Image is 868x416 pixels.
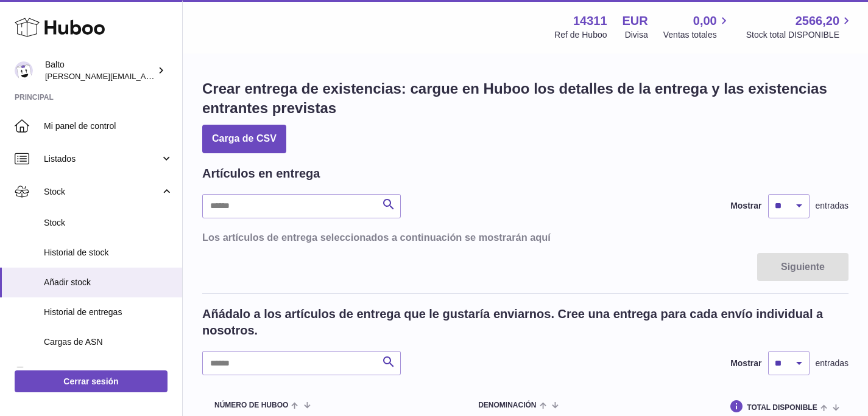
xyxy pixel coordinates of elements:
[44,247,173,258] span: Historial de stock
[478,401,536,409] span: Denominación
[44,336,173,348] span: Cargas de ASN
[44,153,160,165] span: Listados
[730,200,761,212] label: Mostrar
[693,13,717,29] span: 0,00
[554,29,607,41] div: Ref de Huboo
[202,306,849,339] h2: Añádalo a los artículos de entrega que le gustaría enviarnos. Cree una entrega para cada envío in...
[45,59,155,82] div: Balto
[44,186,160,198] span: Stock
[44,120,173,132] span: Mi panel de control
[663,29,731,41] span: Ventas totales
[796,13,839,29] span: 2566,20
[44,277,173,288] span: Añadir stock
[746,29,853,41] span: Stock total DISPONIBLE
[202,165,320,182] h2: Artículos en entrega
[202,79,849,119] h1: Crear entrega de existencias: cargue en Huboo los detalles de la entrega y las existencias entran...
[746,13,853,41] a: 2566,20 Stock total DISPONIBLE
[202,125,286,153] button: Carga de CSV
[15,61,33,80] img: dani@balto.fr
[663,13,731,41] a: 0,00 Ventas totales
[573,13,607,29] strong: 14311
[730,358,761,369] label: Mostrar
[816,200,849,212] span: entradas
[623,13,648,29] strong: EUR
[202,231,849,244] h3: Los artículos de entrega seleccionados a continuación se mostrarán aquí
[15,370,168,392] a: Cerrar sesión
[214,401,288,409] span: Número de Huboo
[625,29,648,41] div: Divisa
[45,71,244,81] span: [PERSON_NAME][EMAIL_ADDRESS][DOMAIN_NAME]
[816,358,849,369] span: entradas
[44,217,173,229] span: Stock
[747,404,817,412] span: Total DISPONIBLE
[44,307,173,318] span: Historial de entregas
